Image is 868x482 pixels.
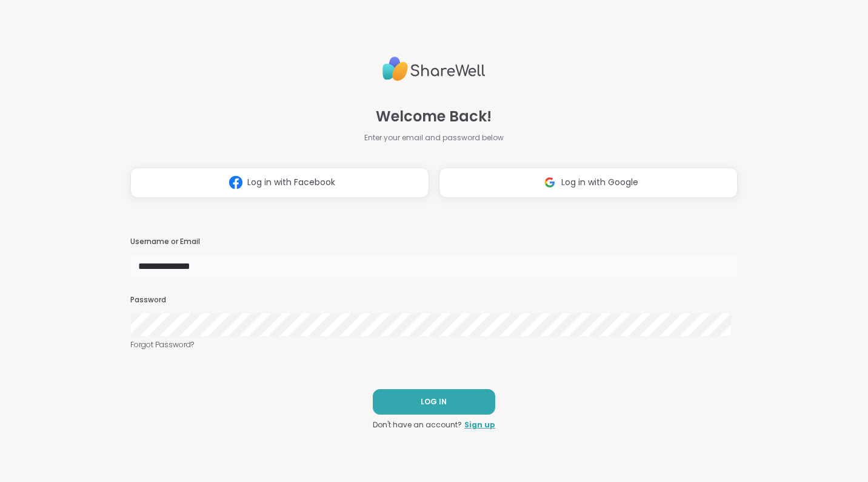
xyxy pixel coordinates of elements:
[130,339,738,350] a: Forgot Password?
[130,295,738,305] h3: Password
[364,132,504,143] span: Enter your email and password below
[130,237,738,247] h3: Username or Email
[421,396,447,407] span: LOG IN
[247,176,335,189] span: Log in with Facebook
[439,168,738,198] button: Log in with Google
[376,106,492,127] span: Welcome Back!
[224,171,247,194] img: ShareWell Logomark
[561,176,638,189] span: Log in with Google
[373,389,495,415] button: LOG IN
[538,171,561,194] img: ShareWell Logomark
[373,419,462,430] span: Don't have an account?
[130,168,429,198] button: Log in with Facebook
[382,52,486,86] img: ShareWell Logo
[464,419,495,430] a: Sign up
